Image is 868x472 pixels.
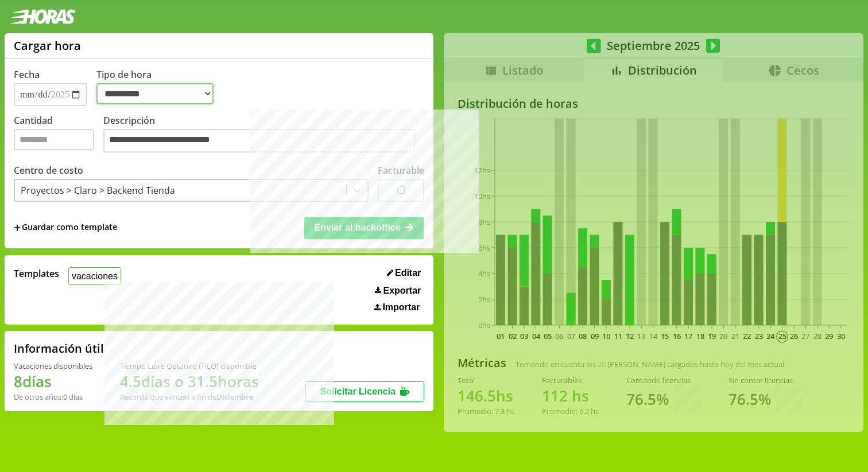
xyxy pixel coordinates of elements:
label: Facturable [378,164,424,177]
span: +Guardar como template [14,221,117,234]
label: Tipo de hora [96,68,223,106]
label: Cantidad [14,114,103,156]
span: Enviar al backoffice [315,223,401,232]
button: Editar [383,267,425,279]
span: Templates [14,267,59,280]
span: Solicitar Licencia [320,387,396,396]
div: Vacaciones disponibles [14,361,92,371]
button: Exportar [371,285,424,297]
h1: Cargar hora [14,38,81,53]
select: Tipo de hora [96,83,214,104]
img: logotipo [9,9,76,24]
span: Importar [382,302,420,313]
div: De otros años: 0 días [14,392,92,402]
button: vacaciones [68,267,121,285]
button: Enviar al backoffice [304,217,424,239]
h1: 4.5 días o 31.5 horas [120,371,259,392]
b: Diciembre [216,392,253,402]
span: Editar [395,268,421,278]
label: Fecha [14,68,40,81]
label: Centro de costo [14,164,83,177]
span: + [14,221,21,234]
div: Proyectos > Claro > Backend Tienda [21,184,175,197]
textarea: Descripción [103,129,415,153]
span: Exportar [383,286,421,296]
h1: 8 días [14,371,92,392]
label: Descripción [103,114,424,156]
div: Recordá que vencen a fin de [120,392,259,402]
button: Solicitar Licencia [305,381,424,402]
input: Cantidad [14,129,94,150]
div: Tiempo Libre Optativo (TiLO) disponible [120,361,259,371]
h2: Información útil [14,341,104,356]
